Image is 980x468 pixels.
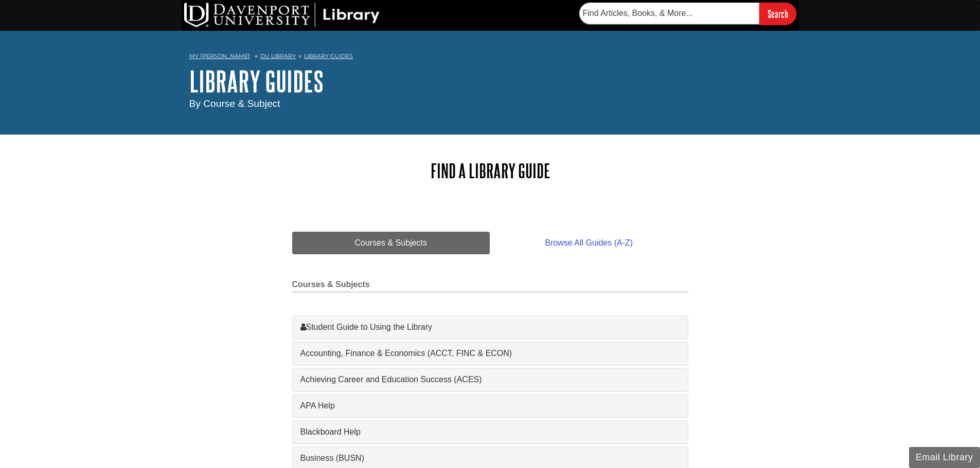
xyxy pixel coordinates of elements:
input: Find Articles, Books, & More... [579,3,759,24]
form: Searches DU Library's articles, books, and more [579,3,796,25]
nav: breadcrumb [189,49,791,66]
h2: Courses & Subjects [292,280,688,292]
a: Business (BUSN) [300,452,680,464]
a: Student Guide to Using the Library [300,321,680,333]
a: My [PERSON_NAME] [189,52,250,61]
h2: Find a Library Guide [292,160,688,181]
a: APA Help [300,400,680,412]
a: Blackboard Help [300,426,680,438]
a: Achieving Career and Education Success (ACES) [300,373,680,386]
input: Search [759,3,796,25]
a: Library Guides [304,52,353,60]
a: Browse All Guides (A-Z) [490,232,688,254]
h1: Library Guides [189,66,791,97]
a: DU Library [260,52,296,60]
a: Courses & Subjects [292,232,490,254]
img: DU Library [184,3,380,27]
div: By Course & Subject [189,97,791,111]
button: Email Library [909,447,980,468]
a: Accounting, Finance & Economics (ACCT, FINC & ECON) [300,347,680,360]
